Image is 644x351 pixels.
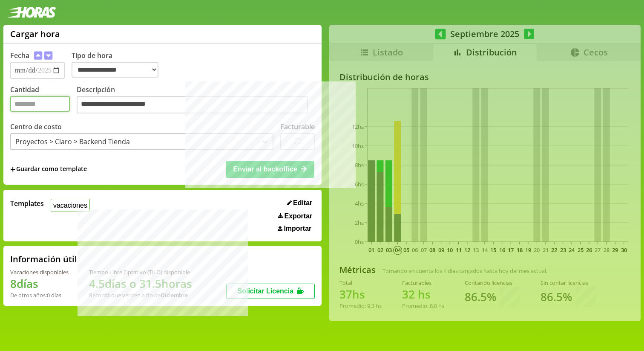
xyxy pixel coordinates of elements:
span: Importar [284,225,311,232]
img: logotipo [7,7,56,18]
span: +Guardar como template [10,165,87,174]
span: Enviar al backoffice [233,165,297,173]
h2: Información útil [10,253,77,265]
label: Centro de costo [10,122,62,131]
button: Solicitar Licencia [226,284,315,299]
span: + [10,165,15,174]
div: Vacaciones disponibles [10,268,69,276]
label: Descripción [77,85,315,116]
button: Enviar al backoffice [226,161,314,177]
button: Exportar [276,212,315,220]
select: Tipo de hora [72,62,158,78]
button: Editar [285,199,315,207]
div: De otros años: 0 días [10,291,69,299]
b: Diciembre [161,291,188,299]
div: Recordá que vencen a fin de [89,291,192,299]
span: Editar [293,199,312,207]
label: Facturable [280,122,315,131]
span: Exportar [285,212,313,220]
h1: 4.5 días o 31.5 horas [89,276,192,291]
label: Cantidad [10,85,77,116]
div: Tiempo Libre Optativo (TiLO) disponible [89,268,192,276]
span: Templates [10,199,44,208]
span: Solicitar Licencia [237,287,293,295]
h1: Cargar hora [10,28,60,40]
button: vacaciones [51,199,90,212]
div: Proyectos > Claro > Backend Tienda [15,137,130,146]
label: Fecha [10,51,29,60]
h1: 8 días [10,276,69,291]
label: Tipo de hora [72,51,165,79]
input: Cantidad [10,96,70,112]
textarea: Descripción [77,96,308,114]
